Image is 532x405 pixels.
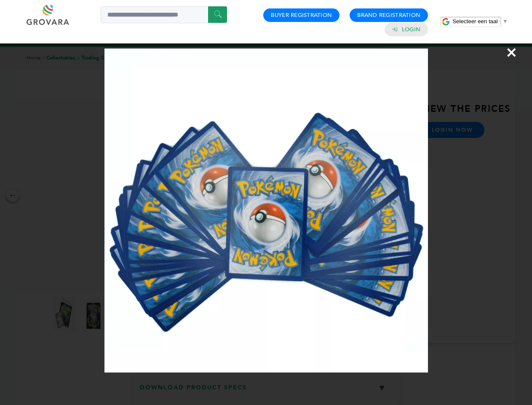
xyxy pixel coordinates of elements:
[506,40,517,64] span: ×
[402,26,420,33] a: Login
[452,18,497,24] span: Selecteer een taal
[101,6,227,23] input: Search a product or brand...
[271,11,332,19] a: Buyer Registration
[452,18,508,24] a: Selecteer een taal​
[104,49,428,373] img: Image Preview
[503,18,508,24] span: ▼
[357,11,420,19] a: Brand Registration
